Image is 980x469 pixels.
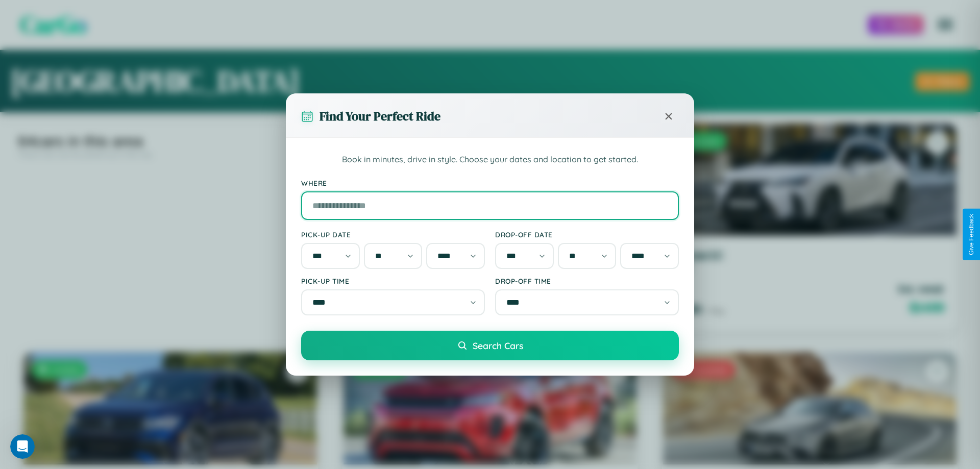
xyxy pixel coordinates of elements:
p: Book in minutes, drive in style. Choose your dates and location to get started. [301,153,679,166]
h3: Find Your Perfect Ride [320,108,440,125]
span: Search Cars [473,340,523,351]
button: Search Cars [301,331,679,360]
label: Pick-up Date [301,230,485,239]
label: Drop-off Time [495,277,679,285]
label: Where [301,179,679,187]
label: Drop-off Date [495,230,679,239]
label: Pick-up Time [301,277,485,285]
